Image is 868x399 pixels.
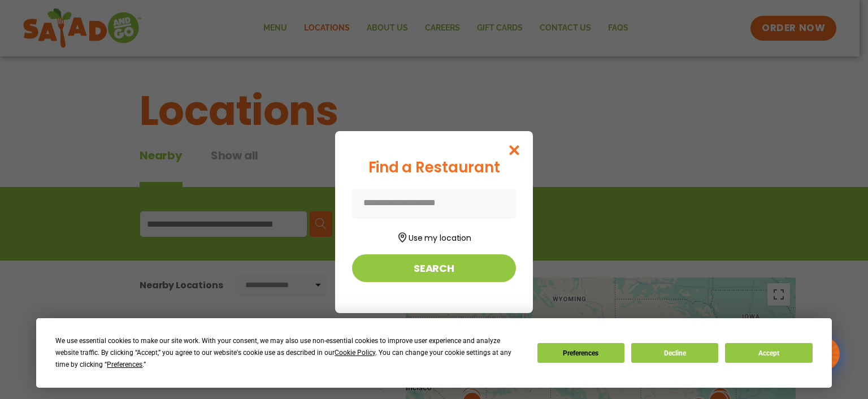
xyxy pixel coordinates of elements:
button: Accept [725,343,812,363]
span: Preferences [107,361,142,368]
button: Preferences [537,343,624,363]
button: Decline [631,343,718,363]
button: Search [352,254,516,282]
div: We use essential cookies to make our site work. With your consent, we may also use non-essential ... [55,335,523,371]
button: Use my location [352,229,516,244]
button: Close modal [496,131,533,169]
div: Find a Restaurant [352,157,516,179]
span: Cookie Policy [335,349,375,357]
div: Cookie Consent Prompt [36,318,832,388]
